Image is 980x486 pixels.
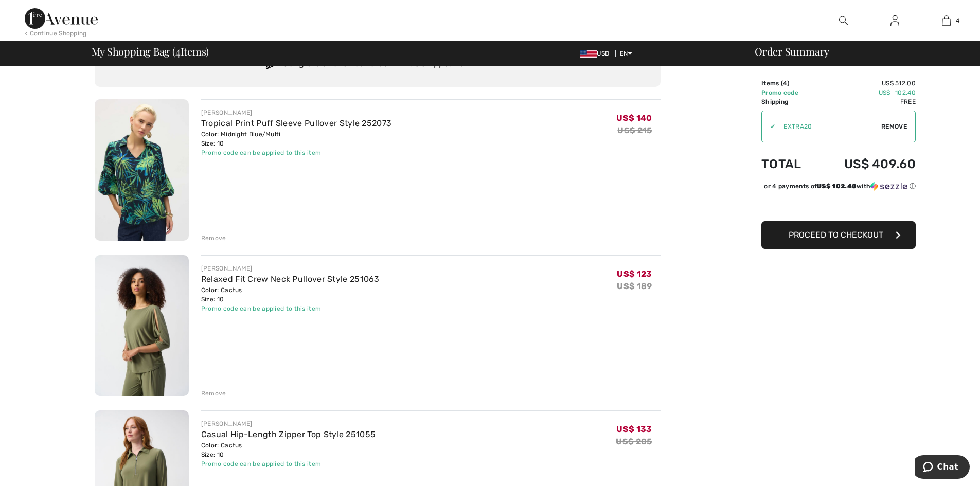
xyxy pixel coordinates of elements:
div: or 4 payments ofUS$ 102.40withSezzle Click to learn more about Sezzle [761,182,916,194]
td: Free [816,97,916,106]
td: Shipping [761,97,816,106]
input: Promo code [775,111,881,142]
a: Tropical Print Puff Sleeve Pullover Style 252073 [201,118,391,128]
img: Sezzle [870,182,907,191]
div: Color: Midnight Blue/Multi Size: 10 [201,130,391,148]
img: Tropical Print Puff Sleeve Pullover Style 252073 [95,99,189,241]
div: Order Summary [742,46,974,57]
s: US$ 189 [617,281,652,291]
span: 4 [175,44,181,57]
div: [PERSON_NAME] [201,108,391,117]
div: [PERSON_NAME] [201,264,380,273]
div: < Continue Shopping [25,29,87,38]
img: 1ère Avenue [25,8,98,29]
div: Color: Cactus Size: 10 [201,441,376,459]
img: My Info [890,14,899,27]
img: search the website [839,14,848,27]
span: My Shopping Bag ( Items) [92,46,209,57]
span: USD [580,50,613,57]
td: Total [761,147,816,182]
img: US Dollar [580,50,597,58]
s: US$ 215 [617,125,652,135]
div: Color: Cactus Size: 10 [201,285,380,304]
a: Casual Hip-Length Zipper Top Style 251055 [201,429,376,439]
td: Items ( ) [761,79,816,88]
td: US$ 409.60 [816,147,916,182]
div: or 4 payments of with [764,182,916,191]
iframe: Opens a widget where you can chat to one of our agents [915,455,970,481]
iframe: PayPal-paypal [761,194,916,218]
span: US$ 123 [617,269,652,279]
div: Remove [201,233,226,243]
span: 4 [783,80,787,87]
div: Promo code can be applied to this item [201,304,380,313]
span: US$ 133 [616,424,652,434]
div: ✔ [762,122,775,131]
button: Proceed to Checkout [761,221,916,249]
td: US$ 512.00 [816,79,916,88]
a: 4 [921,14,971,27]
a: Sign In [882,14,907,27]
div: Remove [201,389,226,398]
td: US$ -102.40 [816,88,916,97]
span: Proceed to Checkout [789,230,883,240]
div: Promo code can be applied to this item [201,459,376,469]
div: [PERSON_NAME] [201,419,376,428]
img: Relaxed Fit Crew Neck Pullover Style 251063 [95,255,189,397]
a: Relaxed Fit Crew Neck Pullover Style 251063 [201,274,380,284]
span: US$ 102.40 [817,183,857,190]
s: US$ 205 [616,437,652,446]
span: Remove [881,122,907,131]
div: Promo code can be applied to this item [201,148,391,157]
span: EN [620,50,633,57]
span: 4 [956,16,959,25]
td: Promo code [761,88,816,97]
span: US$ 140 [616,113,652,123]
img: My Bag [942,14,951,27]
